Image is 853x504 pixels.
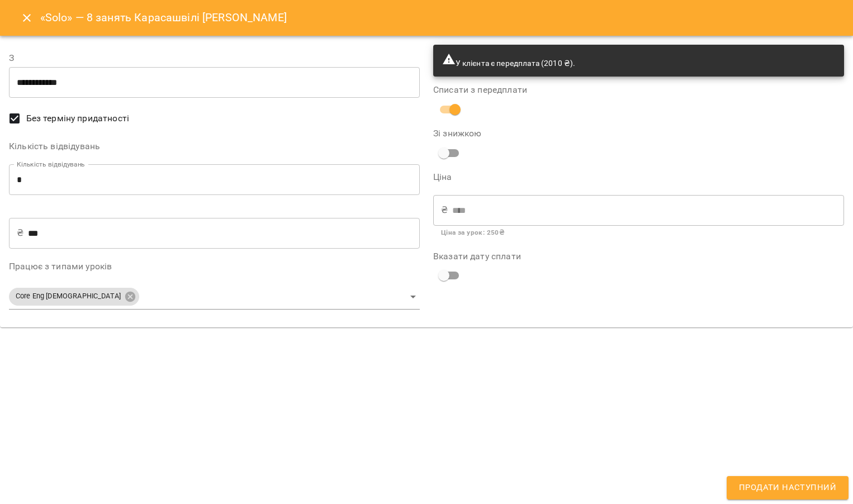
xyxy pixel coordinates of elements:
[433,129,570,138] label: Зі знижкою
[13,4,40,31] button: Close
[9,54,420,63] label: З
[17,226,23,240] p: ₴
[26,112,129,125] span: Без терміну придатності
[739,481,836,495] span: Продати наступний
[9,288,139,306] div: Core Eng [DEMOGRAPHIC_DATA]
[442,59,575,68] span: У клієнта є передплата (2010 ₴).
[9,262,420,271] label: Працює з типами уроків
[433,85,844,94] label: Списати з передплати
[9,284,420,310] div: Core Eng [DEMOGRAPHIC_DATA]
[40,9,287,26] h6: «Solo» — 8 занять Карасашвілі [PERSON_NAME]
[727,476,849,500] button: Продати наступний
[433,173,844,182] label: Ціна
[9,291,127,302] span: Core Eng [DEMOGRAPHIC_DATA]
[9,142,420,151] label: Кількість відвідувань
[433,252,844,261] label: Вказати дату сплати
[441,203,448,217] p: ₴
[441,229,504,236] b: Ціна за урок : 250 ₴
